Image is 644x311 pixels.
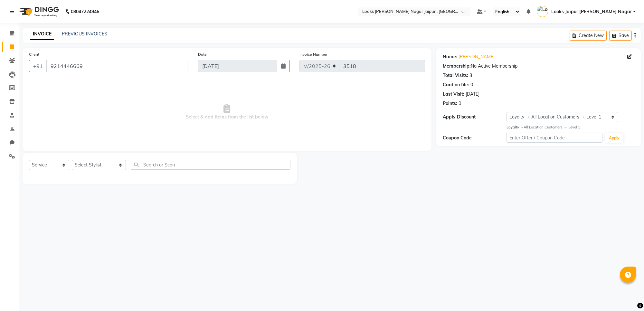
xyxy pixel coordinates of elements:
[459,53,495,60] a: [PERSON_NAME]
[71,3,99,21] b: 08047224946
[443,135,507,141] div: Coupon Code
[605,133,623,143] button: Apply
[617,285,638,305] iframe: chat widget
[459,100,461,107] div: 0
[443,114,507,120] div: Apply Discount
[469,72,472,79] div: 3
[507,125,634,130] div: All Location Customers → Level 1
[29,60,47,72] button: +91
[443,100,457,107] div: Points:
[29,80,425,144] span: Select & add items from the list below
[470,81,473,88] div: 0
[443,91,464,98] div: Last Visit:
[46,60,188,72] input: Search by Name/Mobile/Email/Code
[507,133,602,143] input: Enter Offer / Coupon Code
[443,63,471,70] div: Membership:
[443,63,634,70] div: No Active Membership
[299,52,327,57] label: Invoice Number
[507,125,524,129] strong: Loyalty →
[443,72,468,79] div: Total Visits:
[537,6,548,17] img: Looks Jaipur Malviya Nagar
[443,81,469,88] div: Card on file:
[609,31,632,41] button: Save
[62,31,107,37] a: PREVIOUS INVOICES
[131,160,290,170] input: Search or Scan
[466,91,479,98] div: [DATE]
[443,53,457,60] div: Name:
[30,28,54,40] a: INVOICE
[198,52,207,57] label: Date
[551,8,632,15] span: Looks Jaipur [PERSON_NAME] Nagar
[16,3,61,21] img: logo
[29,52,39,57] label: Client
[570,31,607,41] button: Create New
